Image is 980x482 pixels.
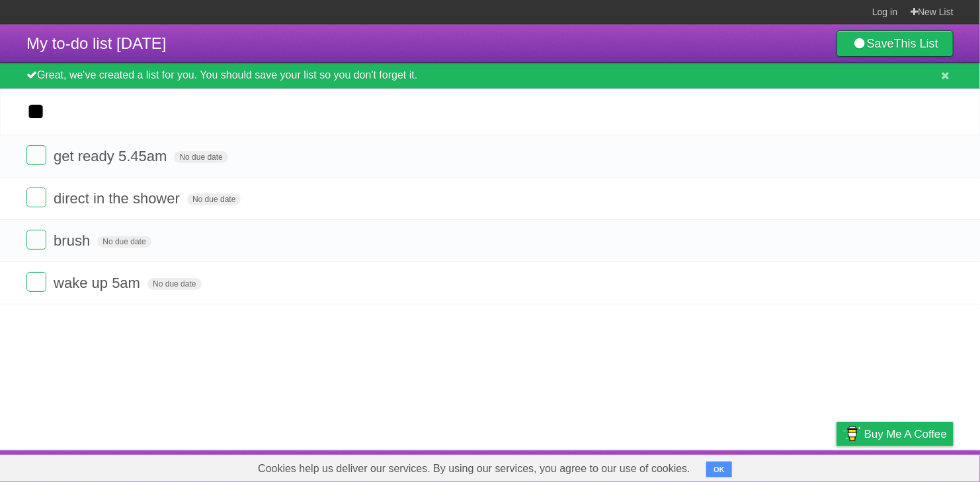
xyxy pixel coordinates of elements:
[54,232,93,249] span: brush
[26,230,46,250] label: Done
[26,34,167,52] span: My to-do list [DATE]
[870,454,954,479] a: Suggest a feature
[819,454,854,479] a: Privacy
[54,148,170,164] span: get ready 5.45am
[661,454,688,479] a: About
[245,456,704,482] span: Cookies help us deliver our services. By using our services, you agree to our use of cookies.
[843,423,861,445] img: Buy me a coffee
[187,193,241,205] span: No due date
[174,151,227,163] span: No due date
[97,236,151,248] span: No due date
[54,275,143,291] span: wake up 5am
[774,454,803,479] a: Terms
[837,30,954,57] a: SaveThis List
[147,278,201,290] span: No due date
[26,188,46,207] label: Done
[894,37,938,50] b: This List
[26,272,46,292] label: Done
[704,454,758,479] a: Developers
[54,190,183,207] span: direct in the shower
[837,422,954,446] a: Buy me a coffee
[26,145,46,165] label: Done
[864,423,947,446] span: Buy me a coffee
[706,462,732,477] button: OK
